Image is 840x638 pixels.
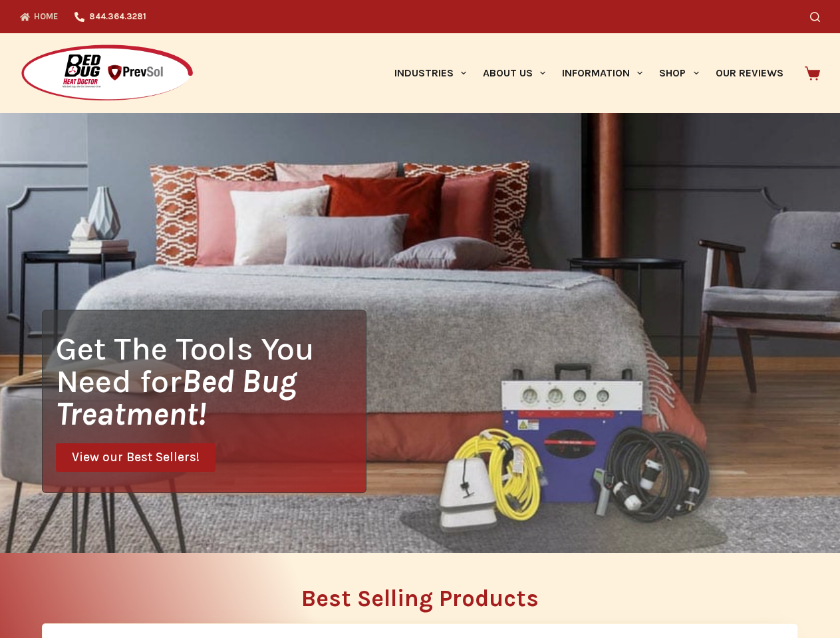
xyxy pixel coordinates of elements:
h1: Get The Tools You Need for [56,332,366,430]
nav: Primary [386,33,791,113]
span: View our Best Sellers! [72,451,200,464]
i: Bed Bug Treatment! [56,362,297,433]
a: Shop [651,33,707,113]
h2: Best Selling Products [42,587,798,610]
img: Prevsol/Bed Bug Heat Doctor [20,44,194,103]
a: Industries [386,33,474,113]
a: View our Best Sellers! [56,443,215,472]
button: Search [810,12,820,22]
a: About Us [474,33,553,113]
a: Our Reviews [707,33,791,113]
a: Information [554,33,651,113]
